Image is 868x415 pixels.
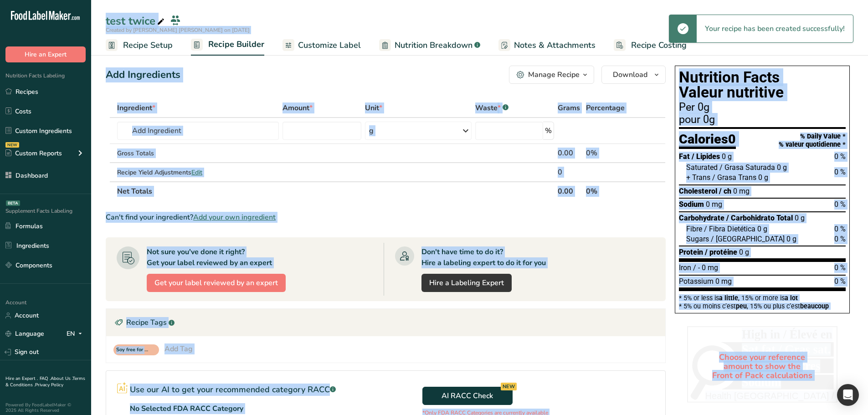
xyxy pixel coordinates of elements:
h1: Nutrition Facts Valeur nutritive [679,70,846,100]
span: Add your own ingredient [193,212,276,223]
span: 0 % [834,168,846,176]
div: Open Intercom Messenger [837,384,859,406]
div: Choose your reference amount to show the Front of Pack calculations [687,326,837,406]
span: 0 g [777,163,787,172]
span: peu [736,302,747,310]
a: Terms & Conditions . [5,375,85,388]
span: Created by [PERSON_NAME] [PERSON_NAME] on [DATE] [106,26,250,34]
span: 0 % [834,235,846,243]
div: pour 0g [679,114,846,125]
span: 0 mg [706,200,722,209]
div: * 5% ou moins c’est , 15% ou plus c’est [679,303,846,309]
div: Can't find your ingredient? [106,212,666,223]
span: Download [613,69,647,80]
a: Nutrition Breakdown [379,35,480,56]
a: Recipe Builder [191,34,264,56]
span: Cholesterol [679,187,717,195]
button: Get your label reviewed by an expert [147,274,286,292]
span: Customize Label [298,39,361,51]
section: * 5% or less is , 15% or more is [679,291,846,310]
a: Privacy Policy [35,382,63,388]
div: Manage Recipe [528,69,580,80]
div: Add Tag [164,343,193,354]
div: Waste [475,102,508,113]
button: AI RACC Check NEW [422,387,513,405]
span: Amount [282,102,313,113]
span: Nutrition Breakdown [395,39,473,51]
p: Use our AI to get your recommended category RACC [130,384,336,396]
span: / Grasa Trans [712,173,756,182]
span: Sodium [679,200,704,209]
div: Custom Reports [5,149,62,158]
span: 0 mg [702,263,718,272]
a: Notes & Attachments [498,35,596,56]
div: 0% [586,148,638,159]
span: / Fibra Dietética [704,225,755,233]
input: Add Ingredient [117,122,279,140]
button: Hire an Expert [5,46,86,62]
span: 0 g [722,152,732,161]
span: 0 mg [733,187,750,195]
div: % Daily Value * % valeur quotidienne * [779,133,846,149]
span: / - [693,263,700,272]
span: Saturated [686,163,718,172]
div: Recipe Tags [106,309,665,336]
span: Protein [679,248,703,256]
a: Recipe Costing [614,35,687,56]
div: Powered By FoodLabelMaker © 2025 All Rights Reserved [5,402,86,413]
span: Iron [679,263,691,272]
span: Recipe Builder [208,38,264,51]
span: Grams [558,102,580,113]
th: Net Totals [115,181,556,200]
div: 0.00 [558,148,582,159]
span: Fat [679,152,690,161]
span: Soy free for recipe [116,346,148,354]
span: a lot [785,294,798,302]
a: Hire an Expert . [5,375,38,382]
span: AI RACC Check [442,390,493,401]
span: 0 % [834,263,846,272]
span: Unit [365,102,382,113]
span: Notes & Attachments [514,39,596,51]
div: Calories [679,133,736,149]
span: Recipe Costing [631,39,687,51]
div: 0 [558,167,582,178]
a: Hire a Labeling Expert [421,274,512,292]
th: 0.00 [556,181,584,200]
span: Get your label reviewed by an expert [154,277,278,288]
span: 0 % [834,225,846,233]
span: / [GEOGRAPHIC_DATA] [711,235,785,243]
span: Potassium [679,277,714,286]
div: EN [67,328,86,339]
div: Add Ingredients [106,67,180,82]
span: / Carbohidrato Total [726,214,793,222]
a: Customize Label [282,35,361,56]
span: Percentage [586,102,625,113]
div: BETA [6,200,20,206]
span: Ingredient [117,102,155,113]
button: Manage Recipe [509,66,594,84]
div: NEW [5,142,19,148]
div: Recipe Yield Adjustments [117,168,279,177]
div: NEW [501,383,517,390]
div: g [369,125,374,136]
span: 0 g [786,235,796,243]
span: 0 % [834,152,846,161]
span: 0 g [795,214,805,222]
a: Recipe Setup [106,35,173,56]
span: Fibre [686,225,702,233]
th: 0% [584,181,640,200]
a: About Us . [51,375,72,382]
div: Your recipe has been created successfully! [697,15,853,42]
div: test twice [106,13,166,29]
span: Sugars [686,235,709,243]
span: a little [719,294,738,302]
span: / Lipides [692,152,720,161]
span: Carbohydrate [679,214,724,222]
span: beaucoup [800,302,829,310]
span: Edit [191,168,202,177]
span: 0 g [739,248,749,256]
p: No Selected FDA RACC Category [130,403,243,414]
a: Language [5,326,44,342]
a: FAQ . [40,375,51,382]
